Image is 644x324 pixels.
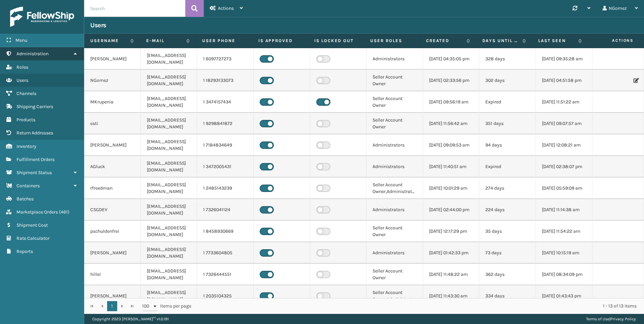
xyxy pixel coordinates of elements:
td: [PERSON_NAME] [84,134,141,156]
span: Batches [17,196,34,202]
td: 224 days [479,199,536,221]
td: 302 days [479,70,536,91]
td: [EMAIL_ADDRESS][DOMAIN_NAME] [141,70,197,91]
label: Is Locked Out [314,38,358,44]
td: Seller Account Owner [366,264,423,285]
td: [DATE] 10:01:29 am [423,177,480,199]
span: Roles [17,64,28,70]
span: Shipment Status [17,170,52,175]
td: 1 6097727273 [197,48,254,70]
td: MKrupenia [84,91,141,113]
td: Administrators [366,242,423,264]
td: Expired [479,91,536,113]
td: 1 9298841872 [197,113,254,134]
td: [DATE] 09:56:19 am [423,91,480,113]
td: 362 days [479,264,536,285]
label: User Roles [370,38,414,44]
label: E-mail [146,38,183,44]
span: Reports [17,249,33,254]
span: Menu [15,37,27,43]
td: pschuldenfrei [84,221,141,242]
td: Seller Account Owner,Administrators [366,285,423,307]
span: Marketplace Orders [17,209,58,215]
td: esti [84,113,141,134]
td: [DATE] 01:42:33 pm [423,242,480,264]
td: [DATE] 08:34:09 pm [536,264,592,285]
span: ( 461 ) [59,209,69,215]
td: 1 2035104325 [197,285,254,307]
td: Seller Account Owner [366,70,423,91]
td: [DATE] 01:43:43 pm [536,285,592,307]
td: [EMAIL_ADDRESS][DOMAIN_NAME] [141,113,197,134]
h3: Users [90,21,106,29]
td: 73 days [479,242,536,264]
div: 1 - 13 of 13 items [201,303,637,310]
span: Actions [218,5,234,11]
td: 1 18293133073 [197,70,254,91]
label: Is Approved [258,38,302,44]
td: [PERSON_NAME] [84,285,141,307]
div: | [586,314,636,324]
td: [DATE] 12:17:29 pm [423,221,480,242]
span: Fulfillment Orders [17,157,55,162]
td: [DATE] 04:51:58 pm [536,70,592,91]
td: Seller Account Owner,Administrators [366,177,423,199]
td: [DATE] 09:09:53 am [423,134,480,156]
td: [EMAIL_ADDRESS][DOMAIN_NAME] [141,48,197,70]
td: [DATE] 02:38:07 pm [536,156,592,177]
label: Days until password expires [482,38,519,44]
td: [EMAIL_ADDRESS][DOMAIN_NAME] [141,91,197,113]
td: [DATE] 11:48:22 am [423,264,480,285]
span: Shipment Cost [17,222,48,228]
td: Administrators [366,199,423,221]
td: 1 7733604805 [197,242,254,264]
span: Products [17,117,35,123]
td: [DATE] 12:08:21 am [536,134,592,156]
span: Inventory [17,143,36,149]
td: 94 days [479,134,536,156]
td: [EMAIL_ADDRESS][DOMAIN_NAME] [141,264,197,285]
td: 35 days [479,221,536,242]
td: 334 days [479,285,536,307]
td: Administrators [366,134,423,156]
a: 1 [107,301,117,311]
label: Last Seen [538,38,575,44]
td: 1 7184834649 [197,134,254,156]
td: [PERSON_NAME] [84,242,141,264]
td: [DATE] 11:51:22 am [536,91,592,113]
img: logo [10,7,74,27]
label: User phone [202,38,246,44]
td: [EMAIL_ADDRESS][DOMAIN_NAME] [141,221,197,242]
td: [DATE] 11:56:42 am [423,113,480,134]
td: 1 8458930669 [197,221,254,242]
td: 1 3472005431 [197,156,254,177]
p: Copyright 2023 [PERSON_NAME]™ v 1.0.191 [92,314,169,324]
span: Actions [590,35,638,46]
td: [EMAIL_ADDRESS][DOMAIN_NAME] [141,134,197,156]
td: NGomez [84,70,141,91]
a: Privacy Policy [610,317,636,321]
td: Administrators [366,156,423,177]
td: AGluck [84,156,141,177]
td: Seller Account Owner [366,221,423,242]
i: Edit [634,78,638,83]
td: rfreedman [84,177,141,199]
td: [DATE] 11:14:38 am [536,199,592,221]
td: [EMAIL_ADDRESS][DOMAIN_NAME] [141,199,197,221]
td: [DATE] 02:44:00 pm [423,199,480,221]
td: Seller Account Owner [366,113,423,134]
span: Users [17,77,28,83]
span: Administration [17,51,49,57]
td: [DATE] 09:35:28 am [536,48,592,70]
td: [DATE] 02:33:56 pm [423,70,480,91]
td: [DATE] 10:15:19 am [536,242,592,264]
span: Containers [17,183,40,189]
td: 351 days [479,113,536,134]
td: Expired [479,156,536,177]
td: [DATE] 09:07:57 am [536,113,592,134]
span: Shipping Carriers [17,104,53,109]
td: 1 2485143239 [197,177,254,199]
td: 328 days [479,48,536,70]
span: Rate Calculator [17,235,50,241]
td: 1 3474157434 [197,91,254,113]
